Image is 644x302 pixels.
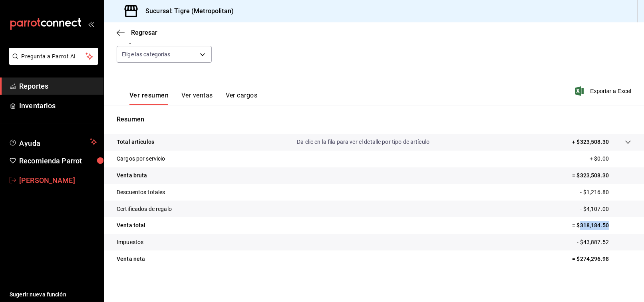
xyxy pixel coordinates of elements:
span: Elige las categorías [122,50,171,58]
button: open_drawer_menu [88,21,94,27]
a: Pregunta a Parrot AI [6,58,98,66]
p: Venta bruta [117,171,147,180]
button: Ver cargos [226,91,258,105]
button: Ver resumen [129,91,169,105]
p: = $318,184.50 [572,221,631,230]
p: Impuestos [117,238,143,246]
span: Sugerir nueva función [10,290,97,299]
p: Resumen [117,115,631,124]
button: Pregunta a Parrot AI [9,48,98,65]
h3: Sucursal: Tigre (Metropolitan) [139,6,234,16]
span: Pregunta a Parrot AI [22,52,86,61]
p: Total artículos [117,138,154,146]
span: Recomienda Parrot [19,155,97,166]
p: - $1,216.80 [580,188,631,197]
p: + $323,508.30 [572,138,609,146]
span: Inventarios [19,100,97,111]
p: Cargos por servicio [117,155,165,163]
p: Descuentos totales [117,188,165,197]
p: = $323,508.30 [572,171,631,180]
span: Reportes [19,81,97,91]
button: Exportar a Excel [576,86,631,96]
p: - $43,887.52 [577,238,631,246]
p: Venta total [117,221,145,230]
p: Da clic en la fila para ver el detalle por tipo de artículo [297,138,429,146]
span: [PERSON_NAME] [19,175,97,186]
p: Venta neta [117,255,145,263]
p: + $0.00 [590,155,631,163]
p: Certificados de regalo [117,205,172,213]
button: Regresar [117,29,157,36]
p: - $4,107.00 [580,205,631,213]
span: Ayuda [19,137,87,147]
p: = $274,296.98 [572,255,631,263]
button: Ver ventas [181,91,213,105]
span: Regresar [131,29,157,36]
div: navigation tabs [129,91,257,105]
